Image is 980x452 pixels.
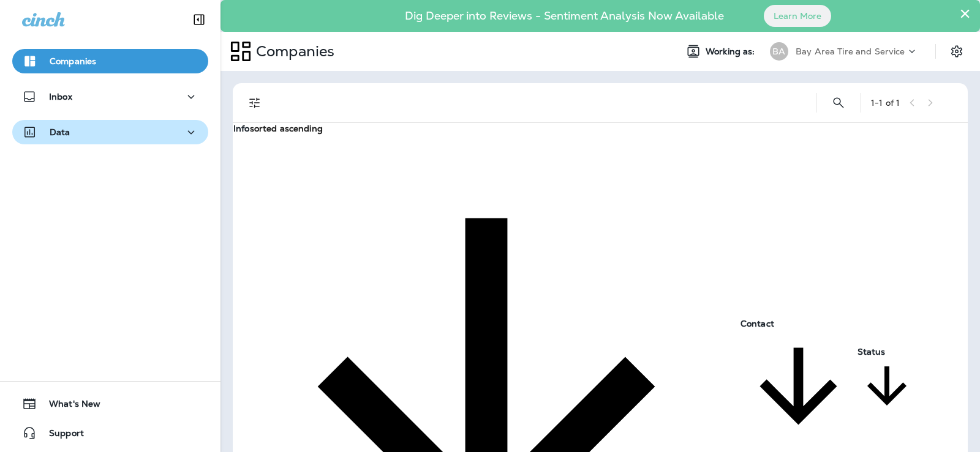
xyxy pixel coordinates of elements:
p: Data [50,127,70,137]
p: Companies [50,56,96,66]
button: Learn More [764,5,831,27]
span: Status [858,346,886,357]
span: Status [858,346,917,391]
button: What's New [12,391,208,416]
span: Working as: [706,46,758,57]
button: Companies [12,49,208,73]
button: Inbox [12,84,208,109]
p: Companies [251,42,334,61]
button: Search Companies [826,91,851,115]
button: Collapse Sidebar [182,7,216,32]
p: Dig Deeper into Reviews - Sentiment Analysis Now Available [369,14,759,18]
button: Data [12,120,208,144]
button: Support [12,421,208,445]
span: Infosorted ascending [233,123,739,391]
span: Contact [741,318,856,391]
p: Inbox [49,92,72,102]
span: Contact [741,318,774,329]
div: 1 - 1 of 1 [871,98,900,108]
span: sorted ascending [250,123,323,134]
button: Close [959,4,971,23]
div: BA [770,42,788,61]
span: What's New [37,399,100,413]
p: Bay Area Tire and Service [796,46,905,56]
button: Filters [243,91,267,115]
span: Support [37,428,84,443]
button: Settings [946,40,968,62]
span: Info [233,123,250,134]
